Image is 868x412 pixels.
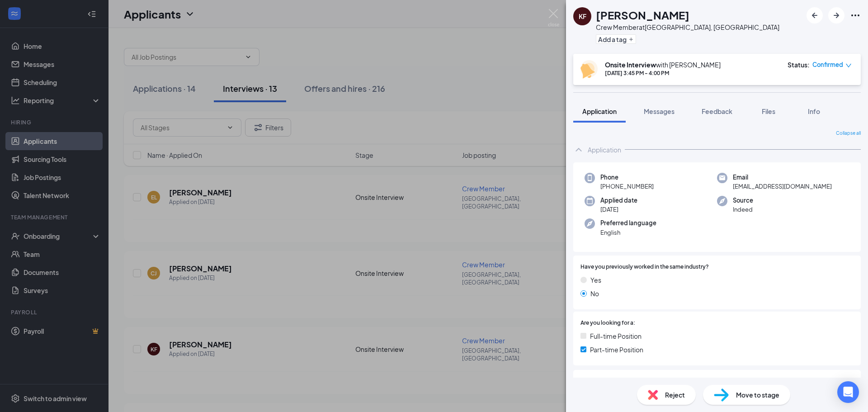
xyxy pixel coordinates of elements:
span: Application [582,107,617,115]
div: Open Intercom Messenger [837,381,859,403]
button: ArrowLeftNew [807,7,823,24]
span: Reject [665,390,685,400]
svg: ArrowRight [831,10,842,21]
svg: Ellipses [850,10,861,21]
span: [EMAIL_ADDRESS][DOMAIN_NAME] [733,182,832,191]
span: Phone [600,173,654,182]
span: Indeed [733,205,753,214]
span: Source [733,196,753,205]
span: Are you legally eligible to work in the [GEOGRAPHIC_DATA]? [580,377,854,387]
b: Onsite Interview [605,61,656,69]
div: [DATE] 3:45 PM - 4:00 PM [605,69,721,77]
svg: Plus [628,37,634,42]
span: Yes [590,275,601,285]
div: Application [588,145,621,154]
span: No [590,289,599,298]
span: Are you looking for a: [580,319,635,327]
span: English [600,228,656,237]
h1: [PERSON_NAME] [596,7,689,23]
div: KF [579,12,586,21]
svg: ArrowLeftNew [809,10,820,21]
span: Info [808,107,820,115]
div: with [PERSON_NAME] [605,60,721,69]
span: Confirmed [812,60,843,69]
span: Move to stage [736,390,779,400]
span: [DATE] [600,205,637,214]
span: Email [733,173,832,182]
svg: ChevronUp [573,144,584,155]
span: Part-time Position [590,345,643,355]
span: Files [762,107,775,115]
span: Have you previously worked in the same industry? [580,263,709,271]
span: Full-time Position [590,331,642,341]
span: Messages [644,107,675,115]
span: Feedback [702,107,732,115]
div: Crew Member at [GEOGRAPHIC_DATA], [GEOGRAPHIC_DATA] [596,23,779,32]
span: Applied date [600,196,637,205]
span: [PHONE_NUMBER] [600,182,654,191]
span: down [845,62,852,69]
div: Status : [788,60,810,69]
button: PlusAdd a tag [596,34,636,44]
span: Collapse all [836,130,861,137]
button: ArrowRight [828,7,844,24]
span: Preferred language [600,218,656,227]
